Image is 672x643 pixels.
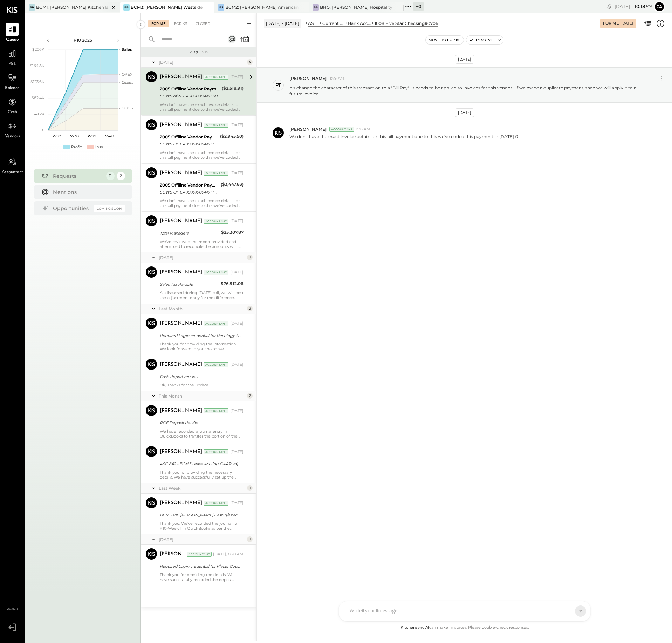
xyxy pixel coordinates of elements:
[192,20,214,27] div: Closed
[159,255,245,260] div: [DATE]
[122,47,132,52] text: Sales
[5,85,20,92] span: Balance
[160,373,241,380] div: Cash Report request
[426,36,464,44] button: Move to for ks
[455,55,474,64] div: [DATE]
[122,72,133,77] text: OPEX
[53,205,90,212] div: Opportunities
[230,270,244,275] div: [DATE]
[247,255,253,260] div: 1
[160,134,218,141] div: 2005 Offiline Vendor Payments
[213,551,244,557] div: [DATE], 8:20 AM
[0,95,24,116] a: Cash
[218,4,224,11] div: BS
[160,182,219,189] div: 2005 Offiline Vendor Payments
[230,408,244,414] div: [DATE]
[204,219,228,224] div: Accountant
[160,470,244,480] div: Thank you for providing the necessary details. We have successfully set up the following new Gene...
[160,572,244,582] div: Thank you for providing the details. We have successfully recorded the deposit transaction in Qui...
[106,172,115,180] div: 11
[220,133,244,140] div: ($2,945.50)
[264,19,301,28] div: [DATE] - [DATE]
[606,3,613,10] div: copy link
[204,123,228,128] div: Accountant
[160,512,241,519] div: BCM3 P10 [PERSON_NAME] Cash o/s backup
[621,21,633,26] div: [DATE]
[308,20,319,26] div: ASSETS
[95,144,103,150] div: Loss
[375,20,438,26] div: 1008 Five Star Checking#0706
[160,170,202,177] div: [PERSON_NAME]
[29,4,35,11] div: BR
[148,20,169,27] div: For Me
[160,341,244,351] div: Thank you for providing the information. We look forward to your response.
[160,500,202,507] div: [PERSON_NAME]
[53,134,61,138] text: W37
[87,134,96,138] text: W39
[160,361,202,368] div: [PERSON_NAME]
[160,320,202,327] div: [PERSON_NAME]
[159,485,245,491] div: Last Week
[466,36,496,44] button: Resolve
[33,111,44,116] text: $41.2K
[0,155,24,176] a: Accountant
[221,280,244,287] div: $76,912.06
[32,95,44,100] text: $82.4K
[2,169,23,176] span: Accountant
[94,205,125,212] div: Coming Soon
[289,134,522,140] p: We don't have the exact invoice details for this bill payment due to this we've coded this paymen...
[0,47,24,67] a: P&L
[122,106,133,110] text: COGS
[122,80,133,85] text: Occu...
[348,20,371,26] div: Bank Accounts
[413,2,424,11] div: + 0
[8,109,17,116] span: Cash
[204,449,228,454] div: Accountant
[320,4,393,10] div: BHG: [PERSON_NAME] Hospitality Group, LLC
[53,172,103,180] div: Requests
[225,4,299,10] div: BCM2: [PERSON_NAME] American Cooking
[160,122,202,129] div: [PERSON_NAME]
[42,128,44,133] text: 0
[313,4,319,11] div: BB
[171,20,191,27] div: For KS
[0,23,24,43] a: Queue
[160,290,244,300] div: As discussed during [DATE] call, we will post the adjustment entry for the difference amount once...
[247,393,253,399] div: 2
[123,4,130,11] div: BR
[603,21,619,26] div: For Me
[247,536,253,542] div: 1
[160,281,219,288] div: Sales Tax Payable
[329,127,354,132] div: Accountant
[230,170,244,176] div: [DATE]
[160,429,244,439] div: We have recorded a journal entry in QuickBooks to transfer the portion of the Security Deposit fr...
[204,270,228,275] div: Accountant
[160,93,220,100] div: SGWS of N. CA XXXXXX4171 00082 SGWS of N. CA XXXXXX4171 XXXXXX5814 [DATE] TRACE#-02
[615,3,652,10] div: [DATE]
[0,71,24,92] a: Balance
[105,134,114,138] text: W40
[160,150,244,160] div: We don't have the exact invoice details for this bill payment due to this we've coded this paymen...
[159,536,245,542] div: [DATE]
[247,59,253,65] div: 4
[36,4,109,10] div: BCM1: [PERSON_NAME] Kitchen Bar Market
[160,141,218,148] div: SGWS OF CA XXX-XXX-4171 FL XXXX1002
[289,75,327,81] span: [PERSON_NAME]
[322,20,345,26] div: Current Assets
[160,86,220,93] div: 2005 Offiline Vendor Payments
[204,501,228,506] div: Accountant
[230,362,244,367] div: [DATE]
[160,74,202,81] div: [PERSON_NAME]
[70,134,78,138] text: W38
[144,50,253,55] div: Requests
[230,449,244,455] div: [DATE]
[222,85,244,92] div: ($2,518.91)
[160,239,244,249] div: We've reviewed the report provided and attempted to reconcile the amounts with the ADP Payroll re...
[275,82,281,88] div: PT
[160,419,241,426] div: PGE Deposit details
[230,122,244,128] div: [DATE]
[247,485,253,491] div: 1
[160,218,202,225] div: [PERSON_NAME]
[204,362,228,367] div: Accountant
[5,134,20,140] span: Vendors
